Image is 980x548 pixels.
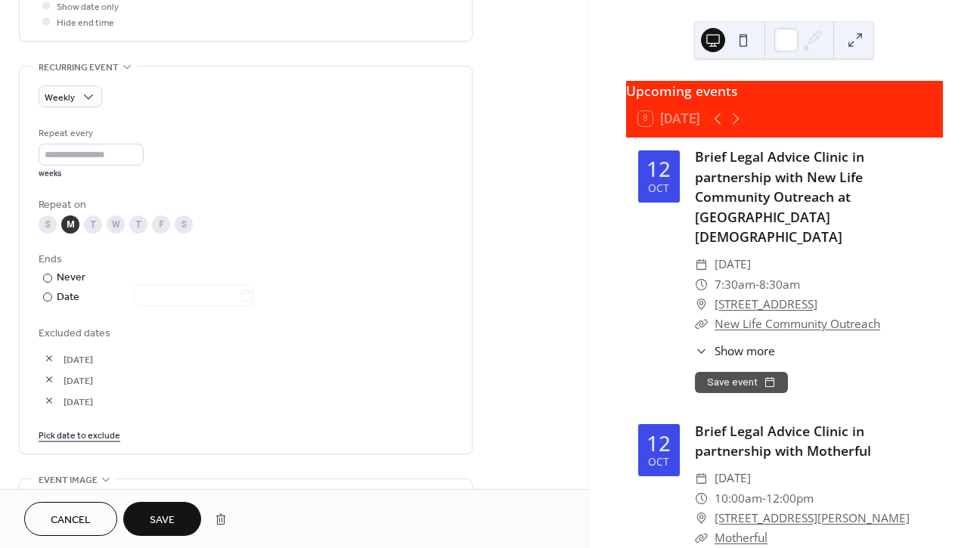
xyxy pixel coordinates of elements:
div: F [152,215,170,234]
span: Recurring event [39,60,119,76]
div: ​ [695,489,709,509]
span: Hide end time [57,15,114,31]
div: Ends [39,252,450,268]
div: 12 [647,433,671,454]
div: ​ [695,469,709,488]
span: Excluded dates [39,326,453,342]
div: ​ [695,295,709,314]
span: Show more [715,342,775,360]
button: Save [123,502,201,536]
div: Oct [648,457,669,467]
span: 10:00am [715,489,762,509]
div: ​ [695,528,709,548]
span: Pick date to exclude [39,428,120,444]
div: M [61,215,79,234]
span: 7:30am [715,275,755,295]
button: Save event [695,372,788,393]
div: Repeat every [39,125,141,141]
div: weeks [39,169,144,179]
div: ​ [695,314,709,334]
div: Repeat on [39,197,450,213]
div: 12 [647,159,671,180]
span: Weekly [45,89,75,107]
span: [DATE] [64,351,453,367]
div: S [39,215,57,234]
span: [DATE] [715,469,751,488]
div: ​ [695,342,709,360]
a: Brief Legal Advice Clinic in partnership with New Life Community Outreach at [GEOGRAPHIC_DATA][DE... [695,147,864,246]
div: ​ [695,275,709,295]
span: - [762,489,766,509]
div: ​ [695,255,709,274]
span: 8:30am [759,275,800,295]
span: Save [150,512,175,528]
span: [DATE] [715,255,751,274]
a: Motherful [715,530,768,546]
div: Upcoming events [626,81,943,101]
a: [STREET_ADDRESS][PERSON_NAME] [715,509,910,528]
div: S [175,215,193,234]
div: ​ [695,509,709,528]
span: - [755,275,759,295]
a: [STREET_ADDRESS] [715,295,817,314]
button: Cancel [24,502,117,536]
div: Oct [648,183,669,194]
span: 12:00pm [766,489,814,509]
span: [DATE] [64,394,453,410]
div: T [84,215,102,234]
div: Date [57,289,254,306]
a: New Life Community Outreach [715,316,880,332]
div: Never [57,270,86,286]
a: Brief Legal Advice Clinic in partnership with Motherful [695,422,871,460]
span: Cancel [51,512,91,528]
button: ​Show more [695,342,775,360]
span: Event image [39,472,98,488]
div: W [107,215,125,234]
div: T [129,215,147,234]
span: [DATE] [64,373,453,389]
